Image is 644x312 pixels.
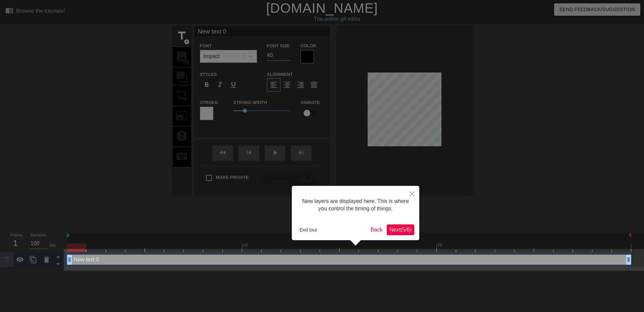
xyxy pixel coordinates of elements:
div: New layers are displayed here. This is where you control the timing of things. [297,191,414,219]
button: Back [368,224,385,235]
button: Next [387,224,414,235]
button: End tour [297,225,320,235]
button: Close [405,186,419,201]
span: Next ( 5 / 6 ) [389,227,412,232]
